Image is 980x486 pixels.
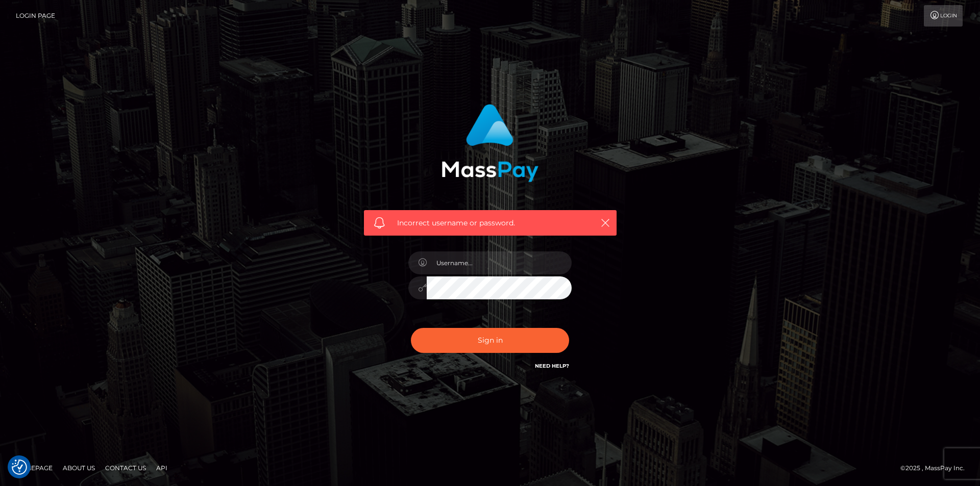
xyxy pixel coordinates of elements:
[900,463,972,474] div: © 2025 , MassPay Inc.
[427,251,572,274] input: Username...
[442,104,538,182] img: MassPay Login
[152,460,171,476] a: API
[12,459,27,475] button: Consent Preferences
[535,363,569,369] a: Need Help?
[411,328,569,353] button: Sign in
[59,460,99,476] a: About Us
[397,218,583,228] span: Incorrect username or password.
[924,5,963,27] a: Login
[12,459,27,475] img: Revisit consent button
[101,460,150,476] a: Contact Us
[11,460,57,476] a: Homepage
[16,5,55,27] a: Login Page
